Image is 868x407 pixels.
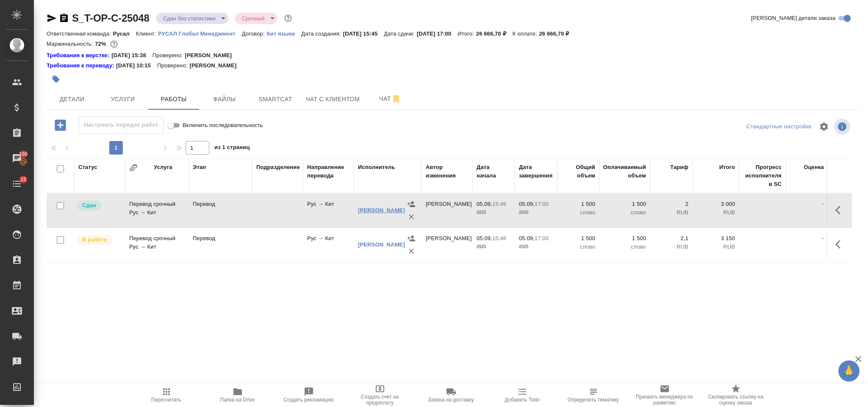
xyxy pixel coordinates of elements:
div: Подразделение [256,163,300,172]
p: РУСАЛ Глобал Менеджмент [158,30,242,37]
p: 2025 [519,243,553,251]
td: [PERSON_NAME] [422,196,472,225]
a: [PERSON_NAME] [358,207,405,213]
button: Удалить [405,210,418,223]
p: 3 150 [697,234,735,243]
div: Прогресс исполнителя в SC [743,163,782,188]
p: 2025 [477,243,510,251]
a: - [822,201,824,207]
td: Рус → Кит [303,196,354,225]
div: Этап [193,163,206,172]
span: Работы [153,94,194,105]
button: Добавить тэг [47,70,65,89]
div: Итого [719,163,735,172]
span: Файлы [204,94,245,105]
button: Скопировать ссылку для ЯМессенджера [47,13,57,23]
div: Нажми, чтобы открыть папку с инструкцией [47,51,111,60]
p: 1 500 [561,200,595,208]
button: Сдан без статистики [161,15,218,22]
a: РУСАЛ Глобал Менеджмент [158,30,242,37]
div: Оплачиваемый объем [603,163,646,180]
p: Перевод [193,200,248,208]
div: Тариф [670,163,688,172]
p: [PERSON_NAME] [189,61,243,70]
span: 🙏 [842,362,856,380]
p: RUB [654,243,688,251]
div: Дата завершения [519,163,553,180]
td: Рус → Кит [303,230,354,260]
button: Сгруппировать [129,163,138,172]
p: Договор: [242,30,267,37]
p: 2 [654,200,688,208]
span: Услуги [103,94,143,105]
a: Требования к верстке: [47,51,111,60]
p: 1 500 [561,234,595,243]
button: Здесь прячутся важные кнопки [830,234,851,255]
p: RUB [654,208,688,217]
p: [DATE] 17:00 [417,30,458,37]
p: В работе [82,235,107,244]
div: Сдан без статистики [156,13,228,24]
p: 26 666,70 ₽ [476,30,513,37]
div: Дата начала [477,163,510,180]
a: S_T-OP-C-25048 [72,12,150,24]
span: [PERSON_NAME] детали заказа [751,14,835,22]
p: 15:46 [492,201,506,207]
td: Перевод срочный Рус → Кит [125,196,189,225]
p: Дата сдачи: [384,30,416,37]
td: [PERSON_NAME] [422,230,472,260]
a: Требования к переводу: [47,61,116,70]
p: слово [604,243,646,251]
p: Сдан [82,201,96,210]
button: Назначить [405,198,418,210]
button: Доп статусы указывают на важность/срочность заказа [283,13,294,24]
p: [DATE] 10:15 [116,61,157,70]
p: Ответственная команда: [47,30,113,37]
p: Итого: [458,30,476,37]
span: Настроить таблицу [814,116,834,137]
p: К оплате: [513,30,539,37]
div: Направление перевода [307,163,349,180]
span: 100 [14,150,33,158]
p: 1 500 [604,200,646,208]
span: Детали [52,94,92,105]
p: 05.09, [477,235,492,241]
p: 1 500 [604,234,646,243]
div: Сдан без статистики [235,13,277,24]
div: Статус [78,163,97,172]
p: 17:00 [535,201,549,207]
p: 05.09, [519,201,535,207]
p: Кит языки [266,30,301,37]
a: Кит языки [266,30,301,37]
p: 72% [95,41,108,47]
button: Срочный [239,15,267,22]
p: Клиент: [136,30,158,37]
a: - [822,235,824,241]
p: слово [561,243,595,251]
span: из 1 страниц [214,142,250,155]
p: слово [561,208,595,217]
p: 2025 [519,208,553,217]
p: 15:46 [492,235,506,241]
p: Проверено: [157,61,190,70]
span: Чат [370,94,410,104]
button: 6150.00 RUB; [108,39,119,50]
button: Здесь прячутся важные кнопки [830,200,851,220]
p: Дата создания: [301,30,343,37]
span: Smartcat [255,94,296,105]
button: Удалить [405,245,418,257]
button: 🙏 [838,360,860,382]
td: Перевод срочный Рус → Кит [125,230,189,260]
p: 2025 [477,208,510,217]
p: 2,1 [654,234,688,243]
p: RUB [697,208,735,217]
span: 15 [15,175,31,184]
div: Услуга [154,163,172,172]
div: Автор изменения [426,163,468,180]
div: Оценка [804,163,824,172]
p: 17:00 [535,235,549,241]
div: Исполнитель [358,163,395,172]
button: Добавить работу [49,116,72,134]
p: Маржинальность: [47,41,95,47]
p: [PERSON_NAME] [185,51,238,60]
